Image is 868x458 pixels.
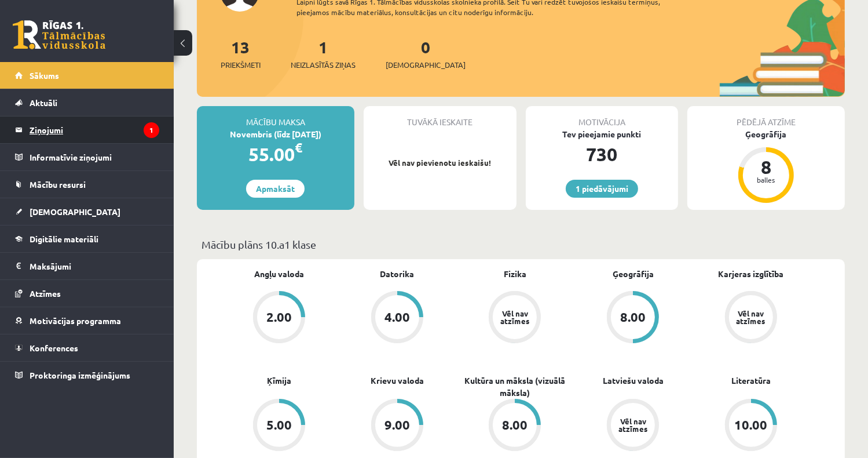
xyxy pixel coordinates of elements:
[220,399,338,453] a: 5.00
[15,89,159,116] a: Aktuāli
[13,20,105,49] a: Rīgas 1. Tālmācības vidusskola
[456,291,574,346] a: Vēl nav atzīmes
[731,375,771,387] a: Literatūra
[687,128,845,140] div: Ģeogrāfija
[291,59,356,71] span: Neizlasītās ziņas
[144,122,159,138] i: 1
[266,419,292,431] div: 5.00
[15,62,159,89] a: Sākums
[692,399,810,453] a: 10.00
[197,106,354,128] div: Mācību maksa
[15,198,159,225] a: [DEMOGRAPHIC_DATA]
[749,158,783,176] div: 8
[30,343,78,353] span: Konferences
[735,310,767,325] div: Vēl nav atzīmes
[267,375,291,387] a: Ķīmija
[30,97,57,108] span: Aktuāli
[202,237,840,252] p: Mācību plāns 10.a1 klase
[30,144,159,170] legend: Informatīvie ziņojumi
[499,310,531,325] div: Vēl nav atzīmes
[295,139,302,156] span: €
[369,157,511,169] p: Vēl nav pievienotu ieskaišu!
[30,70,59,81] span: Sākums
[15,144,159,170] a: Informatīvie ziņojumi
[15,253,159,279] a: Maksājumi
[749,176,783,183] div: balles
[266,311,292,323] div: 2.00
[15,226,159,252] a: Digitālie materiāli
[15,307,159,334] a: Motivācijas programma
[504,268,526,280] a: Fizika
[30,253,159,279] legend: Maksājumi
[502,419,528,431] div: 8.00
[197,140,354,168] div: 55.00
[246,180,305,198] a: Apmaksāt
[620,311,646,323] div: 8.00
[15,335,159,361] a: Konferences
[613,268,654,280] a: Ģeogrāfija
[384,311,410,323] div: 4.00
[371,375,424,387] a: Krievu valoda
[603,375,664,387] a: Latviešu valoda
[30,315,121,326] span: Motivācijas programma
[30,370,130,380] span: Proktoringa izmēģinājums
[687,128,845,205] a: Ģeogrāfija 8 balles
[15,280,159,307] a: Atzīmes
[221,37,261,71] a: 13Priekšmeti
[15,117,159,143] a: Ziņojumi1
[386,37,466,71] a: 0[DEMOGRAPHIC_DATA]
[574,291,692,346] a: 8.00
[30,234,98,244] span: Digitālie materiāli
[30,206,120,217] span: [DEMOGRAPHIC_DATA]
[719,268,784,280] a: Karjeras izglītība
[380,268,414,280] a: Datorika
[687,106,845,128] div: Pēdējā atzīme
[692,291,810,346] a: Vēl nav atzīmes
[364,106,517,128] div: Tuvākā ieskaite
[197,128,354,140] div: Novembris (līdz [DATE])
[617,417,649,432] div: Vēl nav atzīmes
[456,399,574,453] a: 8.00
[526,128,679,140] div: Tev pieejamie punkti
[30,117,159,143] legend: Ziņojumi
[526,140,679,168] div: 730
[15,362,159,388] a: Proktoringa izmēģinājums
[30,288,61,299] span: Atzīmes
[30,179,86,190] span: Mācību resursi
[220,291,338,346] a: 2.00
[338,399,456,453] a: 9.00
[456,375,574,399] a: Kultūra un māksla (vizuālā māksla)
[384,419,410,431] div: 9.00
[15,171,159,198] a: Mācību resursi
[735,419,768,431] div: 10.00
[526,106,679,128] div: Motivācija
[574,399,692,453] a: Vēl nav atzīmes
[221,59,261,71] span: Priekšmeti
[254,268,304,280] a: Angļu valoda
[566,180,638,198] a: 1 piedāvājumi
[386,59,466,71] span: [DEMOGRAPHIC_DATA]
[291,37,356,71] a: 1Neizlasītās ziņas
[338,291,456,346] a: 4.00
